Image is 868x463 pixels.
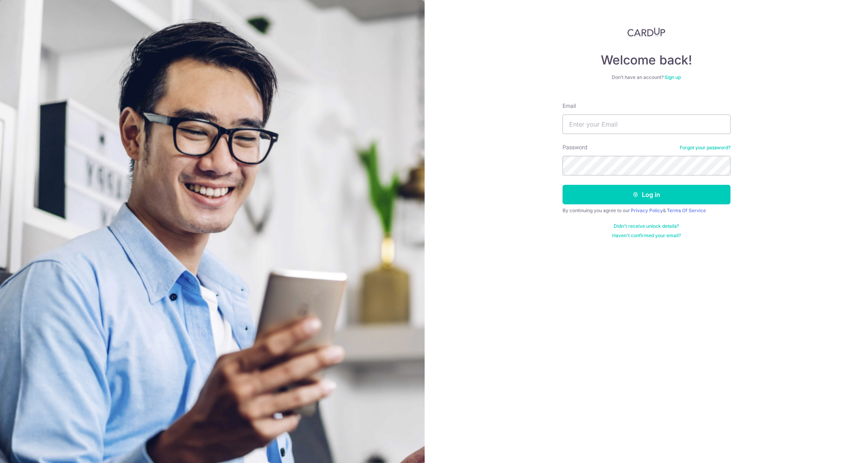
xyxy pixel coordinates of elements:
[563,74,730,80] div: Don’t have an account?
[612,232,681,239] a: Haven't confirmed your email?
[563,52,730,68] h4: Welcome back!
[631,207,663,213] a: Privacy Policy
[563,207,730,214] div: By continuing you agree to our &
[680,145,730,151] a: Forgot your password?
[667,207,706,213] a: Terms Of Service
[614,223,679,229] a: Didn't receive unlock details?
[563,102,576,110] label: Email
[563,143,588,151] label: Password
[664,74,681,80] a: Sign up
[563,114,730,134] input: Enter your Email
[627,27,666,37] img: CardUp Logo
[563,185,730,204] button: Log in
